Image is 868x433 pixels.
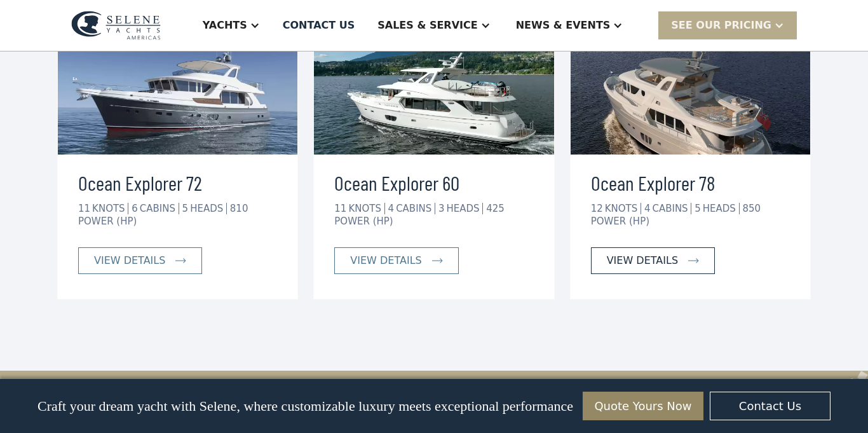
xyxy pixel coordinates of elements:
[37,398,573,415] p: Craft your dream yacht with Selene, where customizable luxury meets exceptional performance
[591,167,790,198] h3: Ocean Explorer 78
[516,18,611,33] div: News & EVENTS
[78,216,137,227] div: POWER (HP)
[203,18,247,33] div: Yachts
[591,216,649,227] div: POWER (HP)
[591,247,715,274] a: view details
[486,203,505,214] div: 425
[671,18,771,33] div: SEE Our Pricing
[377,18,477,33] div: Sales & Service
[230,203,248,214] div: 810
[695,203,701,214] div: 5
[688,258,699,263] img: icon
[334,216,393,227] div: POWER (HP)
[605,203,641,214] div: KNOTS
[607,253,678,268] div: view details
[132,203,138,214] div: 6
[78,203,90,214] div: 11
[334,203,346,214] div: 11
[644,203,651,214] div: 4
[446,203,483,214] div: HEADS
[92,203,128,214] div: KNOTS
[94,253,165,268] div: view details
[591,203,603,214] div: 12
[652,203,691,214] div: CABINS
[334,247,458,274] a: view details
[350,253,421,268] div: view details
[140,203,179,214] div: CABINS
[334,167,533,198] h3: Ocean Explorer 60
[348,203,384,214] div: KNOTS
[710,392,831,420] a: Contact Us
[175,258,186,263] img: icon
[583,392,703,420] a: Quote Yours Now
[438,203,445,214] div: 3
[182,203,189,214] div: 5
[78,247,202,274] a: view details
[396,203,435,214] div: CABINS
[78,167,277,198] h3: Ocean Explorer 72
[432,258,443,263] img: icon
[190,203,227,214] div: HEADS
[388,203,395,214] div: 4
[283,18,355,33] div: Contact US
[658,11,797,39] div: SEE Our Pricing
[71,11,161,40] img: logo
[742,203,761,214] div: 850
[703,203,740,214] div: HEADS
